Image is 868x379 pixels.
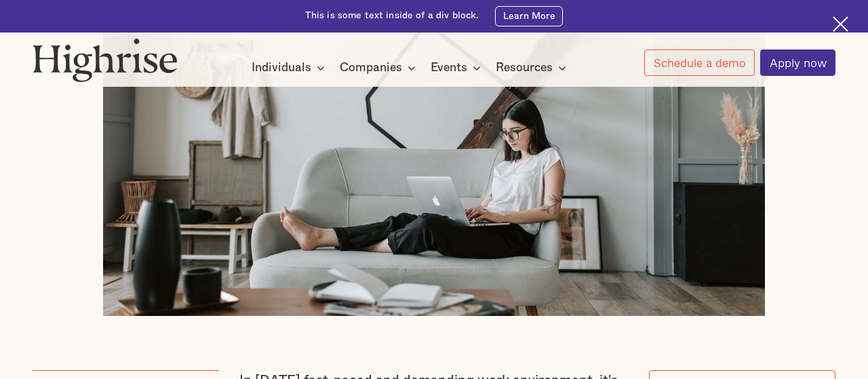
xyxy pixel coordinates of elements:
img: Cross icon [833,16,848,32]
div: This is some text inside of a div block. [305,9,479,22]
div: Individuals [252,60,329,76]
div: Companies [340,60,402,76]
div: Individuals [252,60,311,76]
div: Companies [340,60,420,76]
a: Schedule a demo [644,49,755,76]
div: Resources [496,60,570,76]
a: Apply now [760,49,835,77]
div: Events [431,60,467,76]
a: Learn More [495,6,563,27]
div: Events [431,60,485,76]
div: Resources [496,60,553,76]
img: Highrise logo [33,38,178,82]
